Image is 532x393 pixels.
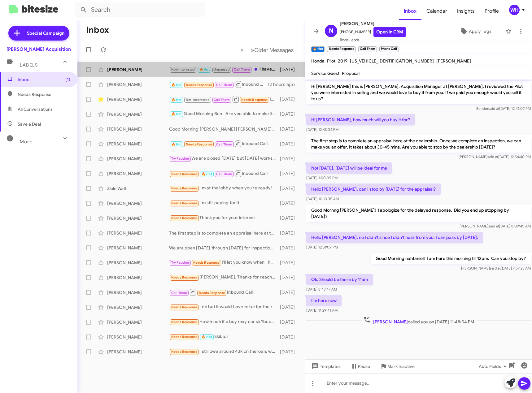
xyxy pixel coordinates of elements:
[361,316,477,325] span: called you on [DATE] 11:48:04 PM
[469,26,491,37] span: Apply Tags
[346,361,375,372] button: Pause
[340,27,406,37] span: [PHONE_NUMBER]
[171,335,198,339] span: Needs Response
[216,142,232,146] span: Call Them
[279,319,300,325] div: [DATE]
[171,186,198,190] span: Needs Response
[311,58,325,64] span: Honda
[186,98,210,102] span: Not-Interested
[254,47,294,54] span: Older Messages
[306,295,342,306] p: I'm here now
[279,111,300,117] div: [DATE]
[169,140,279,148] div: Inbound Call
[340,37,406,43] span: Trade Leads
[107,274,169,281] div: [PERSON_NAME]
[279,156,300,162] div: [DATE]
[504,5,525,15] button: WH
[107,245,169,251] div: [PERSON_NAME]
[171,67,195,71] span: Not-Interested
[8,26,69,41] a: Special Campaign
[306,205,531,222] p: Good Mornng [PERSON_NAME]! I apologize for the delayed response. Did you end up stopping by [DATE]?
[169,126,279,132] div: Good Morning [PERSON_NAME] [PERSON_NAME]. The Suzuki might be just a tad older for us to retail. ...
[327,58,335,64] span: Pilot
[373,319,408,325] span: [PERSON_NAME]
[107,96,169,102] div: [PERSON_NAME]
[237,44,247,56] button: Previous
[448,26,502,37] button: Apply Tags
[329,26,334,36] span: N
[306,127,338,132] span: [DATE] 12:43:04 PM
[107,185,169,192] div: Ziele Watt
[171,157,189,161] span: Try Pausing
[461,266,531,270] span: [PERSON_NAME] [DATE] 7:57:23 AM
[488,224,499,228] span: said at
[251,46,254,54] span: »
[490,266,501,270] span: said at
[107,200,169,206] div: [PERSON_NAME]
[171,216,198,220] span: Needs Response
[306,287,337,292] span: [DATE] 8:43:47 AM
[202,172,212,176] span: 🔥 Hot
[18,76,70,83] span: Inbox
[279,141,300,147] div: [DATE]
[169,95,279,103] div: Inbound Call
[306,308,338,313] span: [DATE] 11:29:41 AM
[459,154,531,159] span: [PERSON_NAME] [DATE] 12:54:40 PM
[306,81,531,104] p: Hi [PERSON_NAME] this is [PERSON_NAME], Acquisition Manager at [PERSON_NAME]. I reviewed the Pilo...
[169,110,279,118] div: Good Morning Ben! Are you able to make it [DATE] at 1:30pm?
[107,230,169,236] div: [PERSON_NAME]
[310,361,341,372] span: Templates
[20,62,38,68] span: Labels
[358,46,377,52] small: Call Them
[279,200,300,206] div: [DATE]
[358,361,370,372] span: Pause
[350,58,434,64] span: [US_VEHICLE_IDENTIFICATION_NUMBER]
[107,111,169,117] div: [PERSON_NAME]
[107,319,169,325] div: [PERSON_NAME]
[460,224,531,228] span: [PERSON_NAME] [DATE] 8:09:45 AM
[169,155,279,162] div: We are closed [DATE] but [DATE] works. Are you looking to just sell it or trade it in?
[487,154,498,159] span: said at
[342,71,360,76] span: Proposal
[306,245,338,249] span: [DATE] 12:31:09 PM
[171,98,182,102] span: 🔥 Hot
[311,71,339,76] span: Service Guest
[171,320,198,324] span: Needs Response
[27,30,64,36] span: Special Campaign
[171,305,198,309] span: Needs Response
[279,334,300,340] div: [DATE]
[18,121,41,127] span: Save a Deal
[169,288,279,296] div: Inbound Call
[107,141,169,147] div: [PERSON_NAME]
[241,98,268,102] span: Needs Response
[171,142,182,146] span: 🔥 Hot
[169,274,279,281] div: [PERSON_NAME]. Thanks for reaching out. I'm currently working with someone on a private sale, but...
[509,5,520,15] div: WH
[171,261,189,265] span: Try Pausing
[199,67,210,71] span: 🔥 Hot
[306,274,373,285] p: Ok. Should be there by 11am
[247,44,297,56] button: Next
[169,200,279,207] div: I'm still paying for it.
[421,2,452,20] a: Calendar
[107,304,169,310] div: [PERSON_NAME]
[488,106,499,111] span: said at
[186,83,212,87] span: Needs Response
[20,139,33,145] span: More
[171,350,198,354] span: Needs Response
[375,361,420,372] button: Mark Inactive
[169,214,279,222] div: Thank you for your interest
[480,2,504,20] a: Profile
[399,2,421,20] span: Inbox
[327,46,355,52] small: Needs Response
[306,175,338,180] span: [DATE] 1:00:09 PM
[169,304,279,311] div: I do but it would have to be for the right price
[186,142,212,146] span: Needs Response
[306,162,392,174] p: Not [DATE]. [DATE] will be ideal for me
[237,44,297,56] nav: Page navigation example
[169,66,279,73] div: i have an appt [DATE][DATE]8AM once that's done i'm free - as well as already on property
[379,46,399,52] small: Phone Call
[305,361,346,372] button: Templates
